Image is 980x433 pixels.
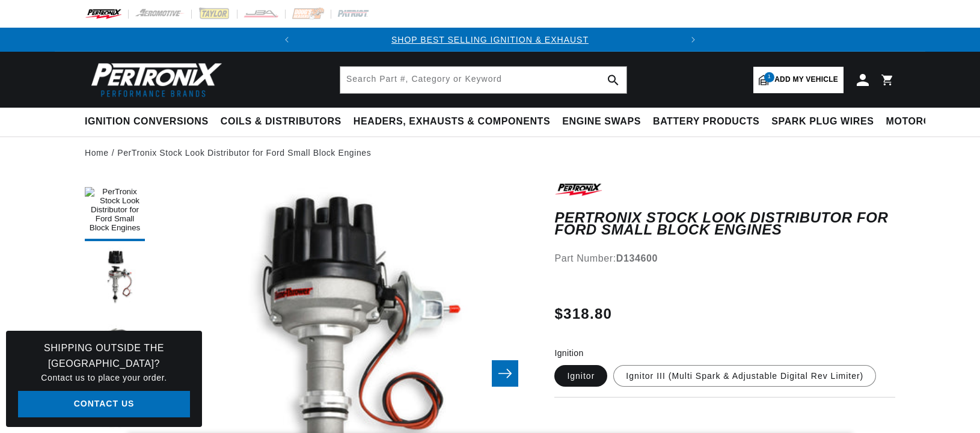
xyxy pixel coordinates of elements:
slideshow-component: Translation missing: en.sections.announcements.announcement_bar [55,28,925,52]
p: Contact us to place your order. [18,371,190,384]
a: Home [85,146,109,159]
nav: breadcrumbs [85,146,895,159]
div: 1 of 2 [299,33,681,46]
summary: Engine Swaps [556,108,647,136]
span: Headers, Exhausts & Components [354,115,550,128]
summary: Ignition Conversions [85,108,215,136]
a: PerTronix Stock Look Distributor for Ford Small Block Engines [117,146,371,159]
button: Load image 1 in gallery view [85,181,145,241]
button: Slide right [492,360,518,387]
span: $318.80 [554,303,612,325]
span: Coils & Distributors [221,115,341,128]
button: search button [600,67,626,93]
div: Announcement [299,33,681,46]
span: Spark Plug Wires [771,115,874,128]
span: Ignition Conversions [85,115,209,128]
button: Load image 2 in gallery view [85,247,145,307]
span: 1 [764,72,774,82]
a: Contact Us [18,391,190,418]
span: Battery Products [653,115,759,128]
span: Motorcycle [886,115,958,128]
button: Translation missing: en.sections.announcements.next_announcement [681,28,705,52]
h1: PerTronix Stock Look Distributor for Ford Small Block Engines [554,212,895,236]
legend: Ignition [554,347,584,360]
a: 1Add my vehicle [753,67,844,93]
img: Pertronix [85,59,223,100]
span: Engine Swaps [562,115,641,128]
summary: Motorcycle [880,108,964,136]
span: Add my vehicle [774,74,838,85]
h3: Shipping Outside the [GEOGRAPHIC_DATA]? [18,340,190,371]
strong: D134600 [616,253,658,263]
a: SHOP BEST SELLING IGNITION & EXHAUST [391,35,589,45]
div: Part Number: [554,251,895,266]
summary: Headers, Exhausts & Components [348,108,556,136]
summary: Coils & Distributors [215,108,348,136]
label: Ignitor [554,365,607,387]
summary: Spark Plug Wires [765,108,880,136]
summary: Battery Products [647,108,765,136]
input: Search Part #, Category or Keyword [340,67,626,93]
button: Load image 3 in gallery view [85,313,145,373]
label: Ignitor III (Multi Spark & Adjustable Digital Rev Limiter) [613,365,876,387]
button: Translation missing: en.sections.announcements.previous_announcement [275,28,299,52]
